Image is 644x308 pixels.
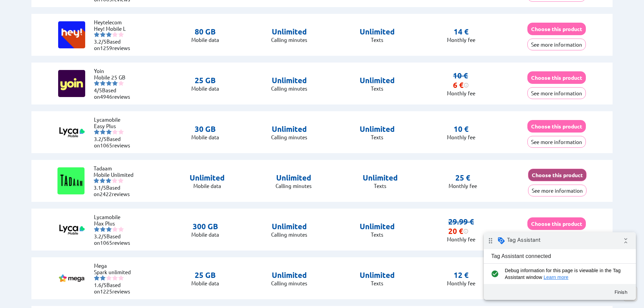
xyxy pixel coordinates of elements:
[58,216,85,243] img: Logo of Lycamobile
[100,93,112,100] span: 4946
[106,227,112,232] img: starnr3
[363,173,398,183] p: Unlimited
[360,37,395,43] p: Texts
[527,120,586,133] button: Choose this product
[94,282,135,294] li: Based on reviews
[94,80,99,86] img: starnr1
[454,124,469,134] p: 10 €
[94,184,134,197] li: Based on reviews
[118,129,124,135] img: starnr5
[100,129,105,135] img: starnr2
[191,280,219,286] p: Mobile data
[191,85,219,92] p: Mobile data
[100,142,112,148] span: 1065
[94,214,135,220] li: Lycamobile
[191,76,219,85] p: 25 GB
[528,172,587,178] a: Choose this product
[118,178,123,183] img: starnr5
[360,231,395,238] p: Texts
[94,136,135,148] li: Based on reviews
[527,71,586,84] button: Choose this product
[276,173,312,183] p: Unlimited
[94,116,135,123] li: Lycamobile
[271,280,307,286] p: Calling minutes
[463,229,469,234] img: information
[58,70,85,97] img: Logo of Yoin
[454,270,469,280] p: 12 €
[527,220,586,227] a: Choose this product
[94,38,135,51] li: Based on reviews
[100,45,112,51] span: 1259
[94,87,135,100] li: Based on reviews
[94,129,99,135] img: starnr1
[112,80,118,86] img: starnr4
[94,262,135,269] li: Mega
[447,280,475,286] p: Monthly fee
[118,275,124,281] img: starnr5
[112,275,118,281] img: starnr4
[527,123,586,129] a: Choose this product
[360,134,395,140] p: Texts
[190,183,225,189] p: Mobile data
[112,129,118,135] img: starnr4
[94,123,135,129] li: Easy Plus
[94,220,135,227] li: Max Plus
[106,178,111,183] img: starnr3
[447,37,475,43] p: Monthly fee
[190,173,225,183] p: Unlimited
[100,227,105,232] img: starnr2
[60,42,85,48] a: Learn more
[527,74,586,81] a: Choose this product
[527,26,586,32] a: Choose this product
[100,275,105,281] img: starnr2
[135,2,149,15] i: Collapse debug badge
[191,37,219,43] p: Mobile data
[528,185,587,196] button: See more information
[271,124,307,134] p: Unlimited
[94,184,106,191] span: 3.1/5
[191,222,219,231] p: 300 GB
[100,178,105,183] img: starnr2
[94,178,99,183] img: starnr1
[271,27,307,37] p: Unlimited
[23,4,57,11] span: Tag Assistant
[528,187,587,194] a: See more information
[94,25,135,32] li: Hey! Mobile L
[455,173,470,183] p: 25 €
[453,71,468,80] s: 10 €
[448,217,474,226] s: 29.99 €
[57,167,85,194] img: Logo of Tadaam
[118,227,124,232] img: starnr5
[58,21,85,48] img: Logo of Heytelecom
[58,265,85,292] img: Logo of Mega
[94,74,135,80] li: Mobile 25 GB
[276,183,312,189] p: Calling minutes
[94,87,102,93] span: 4/5
[453,80,469,90] div: 6 €
[360,76,395,85] p: Unlimited
[271,231,307,238] p: Calling minutes
[94,68,135,74] li: Yoin
[94,171,134,178] li: Mobile Unlimited
[271,222,307,231] p: Unlimited
[112,32,118,37] img: starnr4
[447,90,475,96] p: Monthly fee
[106,80,112,86] img: starnr3
[191,134,219,140] p: Mobile data
[106,275,112,281] img: starnr3
[447,134,475,140] p: Monthly fee
[94,282,106,288] span: 1.6/5
[94,275,99,281] img: starnr1
[112,227,118,232] img: starnr4
[100,288,112,294] span: 1225
[94,32,99,37] img: starnr1
[527,39,586,50] button: See more information
[527,136,586,148] button: See more information
[94,233,135,246] li: Based on reviews
[94,269,135,275] li: Spark unlimited
[527,41,586,48] a: See more information
[527,90,586,96] a: See more information
[94,136,106,142] span: 3.2/5
[100,191,112,197] span: 2422
[463,82,469,88] img: information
